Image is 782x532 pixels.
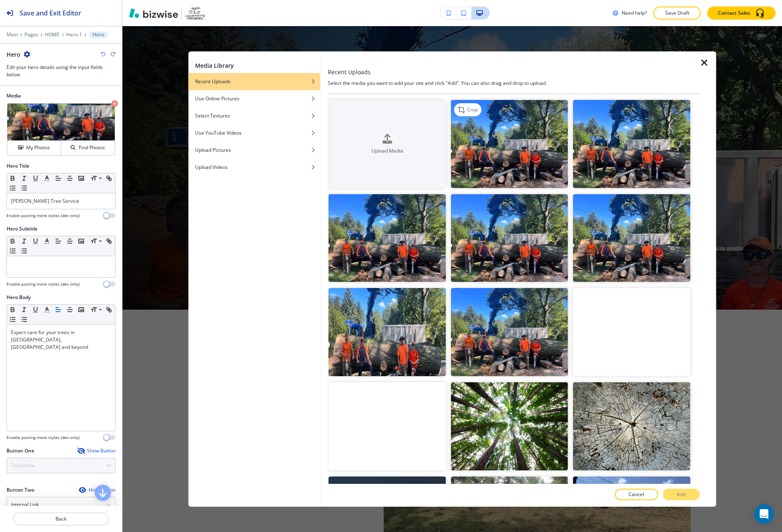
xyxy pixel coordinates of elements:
p: Crop [467,106,478,113]
h2: Save and Exit Editor [20,8,81,18]
button: Pages [24,32,38,38]
h4: Find Photos [79,144,105,151]
button: Cancel [615,489,658,500]
h4: Upload Videos [195,164,228,171]
h3: Need help? [622,9,647,17]
button: Upload Videos [189,159,320,176]
h2: Button Two [7,486,34,494]
h4: Enable pasting more styles (dev only) [7,434,80,441]
button: Find Photos [61,141,115,155]
h4: My Photos [26,144,50,151]
button: Use Online Pictures [189,90,320,107]
h2: Hero Body [7,294,31,301]
h4: Internal Link [11,501,39,508]
h2: Media Library [195,61,234,70]
p: Hero [93,32,104,38]
h2: Hero [7,50,20,59]
p: Save Draft [664,9,690,17]
h4: Enable pasting more styles (dev only) [7,281,80,287]
button: Hero-1 [66,32,82,38]
h2: Hero Title [7,162,29,170]
div: Crop [454,103,481,116]
h3: Edit your hero details using the input fields below [7,64,116,78]
button: Back [13,512,109,525]
h2: Button One [7,447,34,454]
button: Save Draft [653,7,701,20]
h4: Upload Media [329,147,446,154]
img: Your Logo [185,7,205,20]
button: Contact Sales [707,7,775,20]
button: Upload Media [329,100,446,188]
button: Use YouTube Videos [189,124,320,142]
button: My Photos [7,141,61,155]
h4: Use Online Pictures [195,95,240,102]
div: My PhotosFind Photos [7,103,116,156]
h2: Hero Subtitle [7,225,38,233]
button: Main [7,32,18,38]
p: Contact Sales [718,9,750,17]
button: HOME [45,32,60,38]
p: Expert care for your trees in [GEOGRAPHIC_DATA], [GEOGRAPHIC_DATA] and beyond [11,329,111,351]
h4: Select Textures [195,112,230,120]
button: Hide Button [79,487,116,493]
h3: Recent Uploads [328,68,371,76]
button: Select Textures [189,107,320,124]
h4: Upload Pictures [195,146,231,154]
div: Open Intercom Messenger [754,504,774,524]
h2: Media [7,92,116,100]
img: Bizwise Logo [129,8,178,18]
button: Hero [89,31,108,38]
h4: Select the media you want to add your site and click "Add". You can also drag and drop to upload. [328,80,700,87]
h4: Use YouTube Videos [195,129,242,137]
h4: Enable pasting more styles (dev only) [7,213,80,219]
h4: Recent Uploads [195,78,231,85]
button: Recent Uploads [189,73,320,90]
p: Back [14,515,108,523]
p: Cancel [629,491,644,498]
p: [PERSON_NAME] Tree Service [11,197,111,205]
button: Upload Pictures [189,142,320,159]
button: Show Button [77,448,116,454]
